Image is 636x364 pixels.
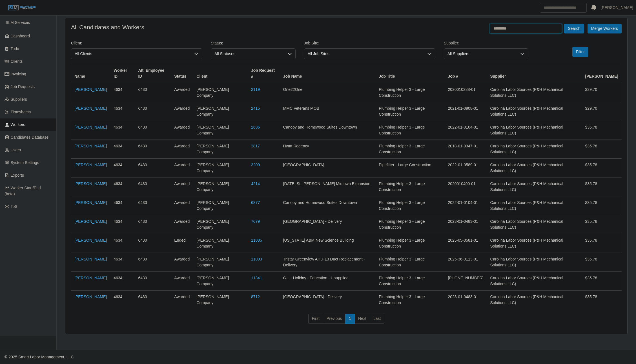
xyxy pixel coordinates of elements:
td: [PERSON_NAME] Company [193,83,248,102]
a: [PERSON_NAME] [74,87,107,92]
td: awarded [171,102,193,121]
a: 11341 [251,276,262,280]
td: $35.78 [582,196,622,215]
td: Tristar Greenview AHU-13 Duct Replacement - Delivery [280,253,376,272]
td: 2021-01-0908-01 [444,102,487,121]
input: Search [540,3,587,13]
td: Plumbing Helper 3 - Large Construction [375,234,444,253]
td: $35.78 [582,177,622,196]
label: Client: [71,40,82,46]
th: Job Request # [248,64,280,83]
td: 2025-36-0113-01 [444,253,487,272]
a: 2119 [251,87,260,92]
td: $35.78 [582,159,622,177]
span: Suppliers [11,97,27,102]
td: Hyatt Regency [280,140,376,159]
span: Todo [11,46,19,51]
span: Worker Start/End (beta) [5,186,41,196]
td: Carolina Labor Sources (P&H Mechanical Solutions LLC) [487,272,582,291]
td: 4634 [110,215,135,234]
td: 2020010288-01 [444,83,487,102]
td: awarded [171,272,193,291]
button: Search [564,24,584,33]
label: Status: [211,40,223,46]
label: Supplier: [444,40,459,46]
td: 4634 [110,177,135,196]
h4: All Candidates and Workers [71,24,144,31]
td: Plumbing Helper 3 - Large Construction [375,253,444,272]
td: Carolina Labor Sources (P&H Mechanical Solutions LLC) [487,177,582,196]
td: Carolina Labor Sources (P&H Mechanical Solutions LLC) [487,215,582,234]
img: SLM Logo [8,5,36,11]
td: [PERSON_NAME] Company [193,159,248,177]
td: awarded [171,177,193,196]
a: [PERSON_NAME] [74,238,107,242]
a: [PERSON_NAME] [74,125,107,129]
span: All Clients [71,49,191,59]
td: 6430 [135,215,171,234]
span: All Suppliers [444,49,517,59]
span: All Job Sites [304,49,424,59]
td: 6430 [135,272,171,291]
td: 6430 [135,234,171,253]
td: Plumbing Helper 3 - Large Construction [375,291,444,309]
td: $35.78 [582,234,622,253]
th: Alt. Employee ID [135,64,171,83]
td: 4634 [110,140,135,159]
td: Carolina Labor Sources (P&H Mechanical Solutions LLC) [487,102,582,121]
a: [PERSON_NAME] [74,276,107,280]
button: Merge Workers [588,24,622,33]
td: 6430 [135,177,171,196]
td: Carolina Labor Sources (P&H Mechanical Solutions LLC) [487,291,582,309]
td: 2020010400-01 [444,177,487,196]
td: 4634 [110,234,135,253]
td: 6430 [135,121,171,140]
a: [PERSON_NAME] [74,295,107,299]
span: © 2025 Smart Labor Management, LLC [5,355,74,359]
td: One22One [280,83,376,102]
td: 6430 [135,159,171,177]
td: awarded [171,196,193,215]
td: Plumbing Helper 3 - Large Construction [375,121,444,140]
a: 2606 [251,125,260,129]
td: [PERSON_NAME] Company [193,177,248,196]
td: ended [171,234,193,253]
td: [PERSON_NAME] Company [193,272,248,291]
a: 1 [345,314,355,324]
th: Job Name [280,64,376,83]
a: [PERSON_NAME] [74,144,107,148]
a: 4214 [251,181,260,186]
td: $35.78 [582,140,622,159]
span: Exports [11,173,24,177]
td: 2023-01-0483-01 [444,215,487,234]
td: [PERSON_NAME] Company [193,253,248,272]
td: Canopy and Homewood Suites Downtown [280,121,376,140]
td: Carolina Labor Sources (P&H Mechanical Solutions LLC) [487,83,582,102]
label: Job Site: [304,40,319,46]
a: 7679 [251,219,260,224]
td: Plumbing Helper 3 - Large Construction [375,83,444,102]
td: $29.70 [582,102,622,121]
td: Carolina Labor Sources (P&H Mechanical Solutions LLC) [487,121,582,140]
a: [PERSON_NAME] [601,5,633,11]
td: [PERSON_NAME] Company [193,140,248,159]
td: awarded [171,159,193,177]
a: [PERSON_NAME] [74,257,107,261]
td: Plumbing Helper 3 - Large Construction [375,140,444,159]
td: 6430 [135,83,171,102]
span: ToS [11,204,17,209]
td: MMC Veterans MOB [280,102,376,121]
th: Job # [444,64,487,83]
td: 4634 [110,272,135,291]
td: [DATE] St. [PERSON_NAME] Midtown Expansion [280,177,376,196]
td: 6430 [135,291,171,309]
td: Plumbing Helper 3 - Large Construction [375,196,444,215]
td: Carolina Labor Sources (P&H Mechanical Solutions LLC) [487,234,582,253]
a: 11085 [251,238,262,242]
td: awarded [171,83,193,102]
td: $35.78 [582,215,622,234]
td: [PERSON_NAME] Company [193,215,248,234]
td: [PERSON_NAME] Company [193,234,248,253]
th: Name [71,64,110,83]
td: awarded [171,215,193,234]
